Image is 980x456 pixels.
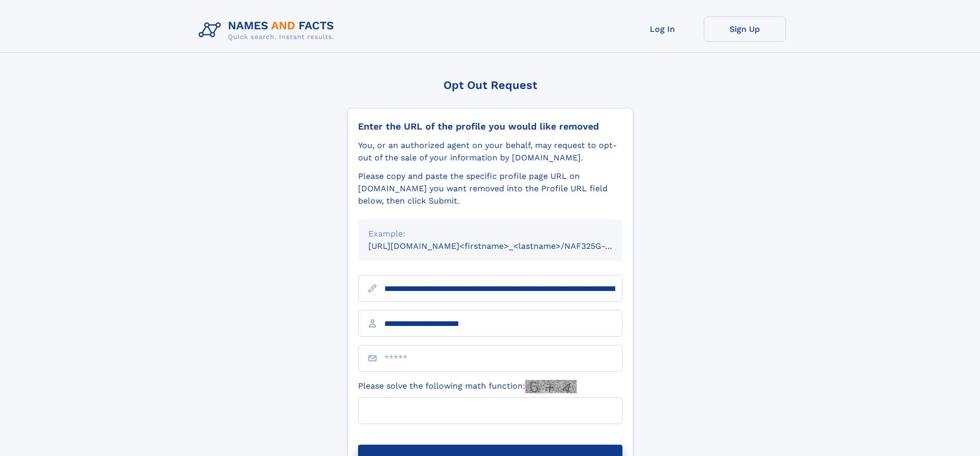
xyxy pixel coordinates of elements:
[358,380,577,393] label: Please solve the following math function:
[621,16,704,42] a: Log In
[368,228,612,240] div: Example:
[194,16,343,44] img: Logo Names and Facts
[368,241,642,251] small: [URL][DOMAIN_NAME]<firstname>_<lastname>/NAF325G-xxxxxxxx
[358,170,622,207] div: Please copy and paste the specific profile page URL on [DOMAIN_NAME] you want removed into the Pr...
[358,139,622,164] div: You, or an authorized agent on your behalf, may request to opt-out of the sale of your informatio...
[358,121,622,132] div: Enter the URL of the profile you would like removed
[704,16,786,42] a: Sign Up
[347,79,633,92] div: Opt Out Request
